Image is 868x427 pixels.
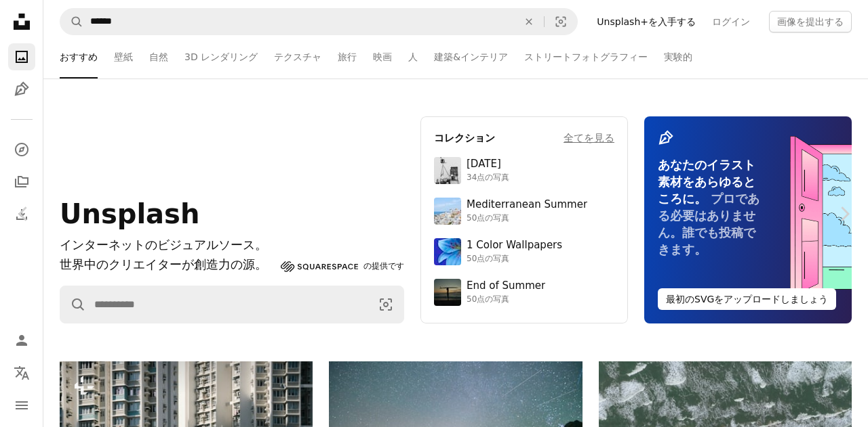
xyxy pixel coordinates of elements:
[408,35,418,78] a: 人
[467,294,545,305] div: 50点の写真
[149,35,168,78] a: 自然
[564,130,614,146] a: 全てを見る
[524,35,648,78] a: ストリートフォトグラフィー
[467,279,545,293] div: End of Summer
[184,35,258,78] a: 3D レンダリング
[8,136,35,163] a: 探す
[545,9,577,35] button: ビジュアル検索
[8,392,35,419] button: メニュー
[368,286,403,323] button: ビジュアル検索
[514,9,544,35] button: 全てクリア
[8,76,35,103] a: イラスト
[434,130,495,146] h4: コレクション
[434,35,508,78] a: 建築&インテリア
[60,9,83,35] button: Unsplashで検索する
[434,198,614,225] a: Mediterranean Summer50点の写真
[434,157,614,184] a: [DATE]34点の写真
[114,35,133,78] a: 壁紙
[8,327,35,354] a: ログイン / 登録する
[8,359,35,386] button: 言語
[467,173,509,183] div: 34点の写真
[60,255,275,275] p: 世界中のクリエイターが創造力の源。
[60,286,86,323] button: Unsplashで検索する
[373,35,392,78] a: 映画
[60,198,199,229] span: Unsplash
[821,149,868,279] a: 次へ
[467,239,562,252] div: 1 Color Wallpapers
[658,192,759,256] span: プロである必要はありません。誰でも投稿できます。
[281,259,404,275] a: の提供です
[704,11,758,32] a: ログイン
[60,286,404,323] form: サイト内でビジュアルを探す
[434,157,461,184] img: photo-1682590564399-95f0109652fe
[338,35,357,78] a: 旅行
[658,158,755,206] span: あなたのイラスト素材をあらゆるところに。
[434,279,614,306] a: End of Summer50点の写真
[664,35,692,78] a: 実験的
[60,235,275,255] h1: インターネットのビジュアルソース。
[589,11,704,32] a: Unsplash+を入手する
[8,43,35,70] a: 写真
[434,198,461,225] img: premium_photo-1688410049290-d7394cc7d5df
[769,11,852,32] button: 画像を提出する
[658,288,836,310] button: 最初のSVGをアップロードしましょう
[467,198,587,212] div: Mediterranean Summer
[434,279,461,306] img: premium_photo-1754398386796-ea3dec2a6302
[274,35,321,78] a: テクスチャ
[434,238,461,265] img: premium_photo-1688045582333-c8b6961773e0
[60,8,578,35] form: サイト内でビジュアルを探す
[467,158,509,171] div: [DATE]
[467,213,587,224] div: 50点の写真
[467,254,562,265] div: 50点の写真
[434,238,614,265] a: 1 Color Wallpapers50点の写真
